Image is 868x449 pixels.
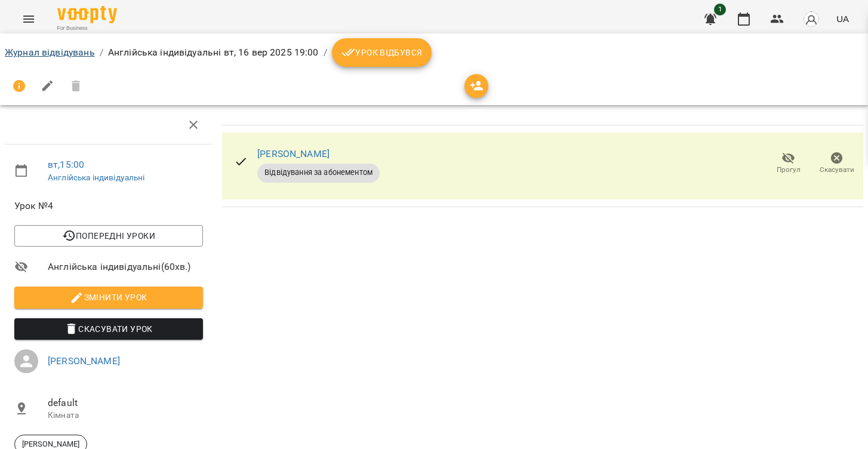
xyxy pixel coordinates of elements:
li: / [100,45,103,60]
span: Прогул [777,165,801,175]
button: Змінити урок [14,287,203,308]
span: Англійська індивідуальні ( 60 хв. ) [48,260,203,274]
a: вт , 15:00 [48,159,84,170]
a: Англійська індивідуальні [48,173,145,182]
a: Журнал відвідувань [5,47,95,58]
a: [PERSON_NAME] [257,148,330,159]
span: default [48,396,203,410]
p: Кімната [48,410,203,422]
span: For Business [57,24,117,32]
span: 1 [714,4,726,16]
li: / [324,45,327,60]
button: Попередні уроки [14,225,203,247]
img: Voopty Logo [57,6,117,23]
nav: breadcrumb [5,38,863,67]
button: Урок відбувся [332,38,432,67]
span: Відвідування за абонементом [257,167,380,178]
span: Скасувати Урок [24,322,193,336]
span: Скасувати [820,165,854,175]
span: Урок №4 [14,199,203,213]
button: Скасувати Урок [14,318,203,340]
p: Англійська індивідуальні вт, 16 вер 2025 19:00 [108,45,319,60]
a: [PERSON_NAME] [48,355,120,367]
button: Menu [14,5,43,33]
span: Урок відбувся [341,45,423,60]
span: Попередні уроки [24,229,193,243]
span: Змінити урок [24,290,193,305]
